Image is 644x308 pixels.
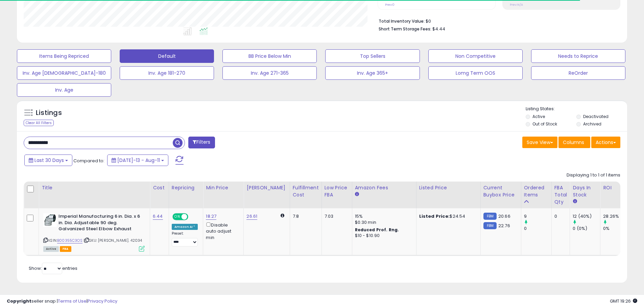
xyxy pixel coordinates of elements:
[483,184,518,198] div: Current Buybox Price
[222,49,317,63] button: BB Price Below Min
[7,298,117,305] div: seller snap | |
[355,213,411,219] div: 15%
[153,184,166,191] div: Cost
[293,184,319,198] div: Fulfillment Cost
[355,184,413,191] div: Amazon Fees
[531,49,625,63] button: Needs to Reprice
[36,108,62,118] h5: Listings
[355,233,411,239] div: $10 - $10.90
[24,155,72,166] button: Last 30 Days
[73,158,104,164] span: Compared to:
[34,157,64,164] span: Last 30 Days
[573,213,600,219] div: 12 (40%)
[532,121,557,127] label: Out of Stock
[57,238,82,243] a: B00355C3OS
[172,224,198,230] div: Amazon AI *
[419,213,475,219] div: $24.54
[524,213,551,219] div: 9
[58,298,87,304] a: Terms of Use
[107,155,168,166] button: [DATE]-13 - Aug-11
[222,66,317,80] button: Inv. Age 271-365
[42,184,147,191] div: Title
[60,246,71,252] span: FBA
[355,191,359,197] small: Amazon Fees.
[510,3,523,7] small: Prev: N/A
[43,246,59,252] span: All listings currently available for purchase on Amazon
[172,231,198,246] div: Preset:
[603,184,628,191] div: ROI
[573,226,600,232] div: 0 (0%)
[573,198,577,205] small: Days In Stock.
[379,17,615,25] li: $0
[325,49,420,63] button: Top Sellers
[573,184,597,198] div: Days In Stock
[58,213,141,234] b: Imperial Manufacturing 6 in. Dia. x 6 in. Dia. Adjustable 90 deg. Galvanized Steel Elbow Exhaust
[385,3,395,7] small: Prev: 0
[187,214,198,220] span: OFF
[524,184,549,198] div: Ordered Items
[153,213,163,220] a: 6.44
[17,83,111,97] button: Inv. Age
[293,213,316,219] div: 7.8
[498,222,510,229] span: 22.76
[206,213,216,220] a: 18.27
[88,298,117,304] a: Privacy Policy
[583,114,609,119] label: Deactivated
[563,139,584,146] span: Columns
[419,184,478,191] div: Listed Price
[379,18,425,24] b: Total Inventory Value:
[483,222,497,229] small: FBM
[84,238,142,243] span: | SKU: [PERSON_NAME]. 42034
[246,184,287,191] div: [PERSON_NAME]
[206,221,238,241] div: Disable auto adjust min
[173,214,182,220] span: ON
[603,226,630,232] div: 0%
[325,213,347,219] div: 7.03
[17,49,111,63] button: Items Being Repriced
[419,213,450,219] b: Listed Price:
[603,213,630,219] div: 28.26%
[610,298,637,304] span: 2025-09-11 19:26 GMT
[172,184,200,191] div: Repricing
[558,137,590,148] button: Columns
[355,227,399,233] b: Reduced Prof. Rng.
[7,298,31,304] strong: Copyright
[325,66,420,80] button: Inv. Age 365+
[498,213,510,219] span: 20.66
[432,26,445,32] span: $4.44
[117,157,160,164] span: [DATE]-13 - Aug-11
[188,137,215,148] button: Filters
[120,49,214,63] button: Default
[583,121,601,127] label: Archived
[43,213,57,227] img: 41pQAXirwjL._SL40_.jpg
[355,219,411,226] div: $0.30 min
[29,265,77,271] span: Show: entries
[531,66,625,80] button: ReOrder
[246,213,257,220] a: 26.61
[206,184,241,191] div: Min Price
[24,120,54,126] div: Clear All Filters
[526,106,627,112] p: Listing States:
[567,172,620,179] div: Displaying 1 to 1 of 1 items
[532,114,545,119] label: Active
[379,26,431,32] b: Short Term Storage Fees:
[554,184,567,206] div: FBA Total Qty
[524,226,551,232] div: 0
[428,66,523,80] button: Lomg Term OOS
[43,213,145,251] div: ASIN:
[325,184,349,198] div: Low Price FBA
[483,213,497,220] small: FBM
[554,213,565,219] div: 0
[428,49,523,63] button: Non Competitive
[522,137,557,148] button: Save View
[591,137,620,148] button: Actions
[17,66,111,80] button: Inv. Age [DEMOGRAPHIC_DATA]-180
[120,66,214,80] button: Inv. Age 181-270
